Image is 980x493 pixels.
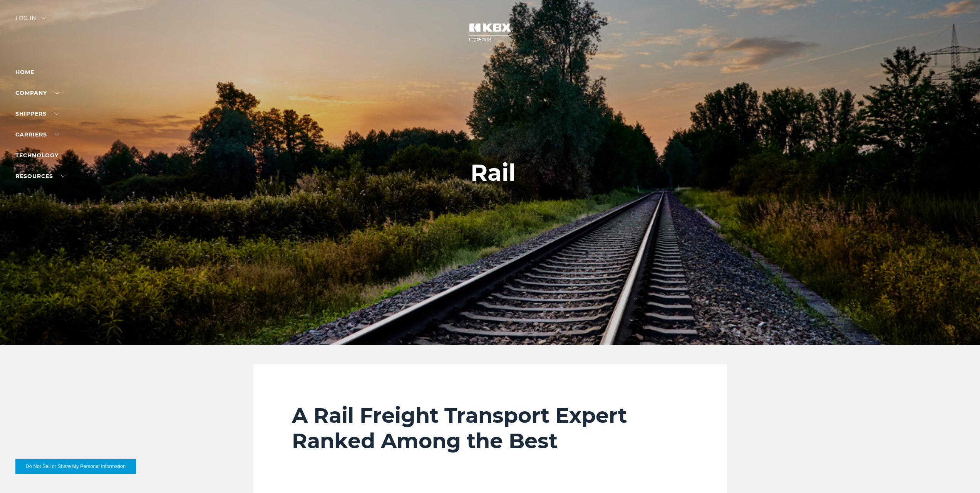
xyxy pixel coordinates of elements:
img: arrow [42,17,46,19]
button: Do Not Sell or Share My Personal Information [15,459,136,474]
a: Technology [15,152,59,159]
a: RESOURCES [15,173,65,180]
a: Home [15,69,34,76]
div: Log in [15,15,46,27]
a: Company [15,89,59,96]
h1: Rail [471,160,516,186]
a: Carriers [15,131,59,138]
a: SHIPPERS [15,110,59,117]
img: kbx logo [461,15,519,49]
h2: A Rail Freight Transport Expert Ranked Among the Best [292,403,689,454]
